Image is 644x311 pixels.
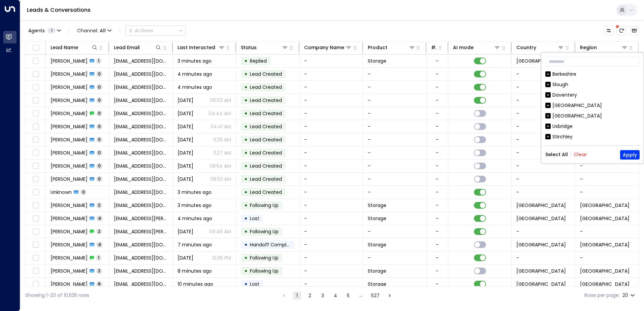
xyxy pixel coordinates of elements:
td: - [363,107,426,120]
td: - [512,120,575,133]
span: Toggle select row [31,83,40,92]
td: - [575,160,639,172]
td: - [512,251,575,264]
div: • [244,278,248,290]
p: 04:41 AM [211,123,231,130]
span: Toggle select row [31,96,40,105]
td: - [363,186,426,199]
span: ninakadlecikova@gmail.com [114,241,167,248]
div: [GEOGRAPHIC_DATA] [552,102,602,109]
div: • [244,186,248,198]
div: Last Interacted [178,43,225,51]
td: - [363,160,426,172]
span: Lead Created [250,123,282,130]
div: Country [516,43,536,51]
span: 3 minutes ago [178,202,212,209]
span: Lost [250,281,259,287]
span: 2 [96,268,102,274]
td: - [363,133,426,146]
button: Go to next page [386,291,394,300]
span: timharris99@hotmail.com [114,58,167,64]
span: Lead Created [250,189,282,196]
span: London [580,241,630,248]
div: Actions [128,28,153,34]
span: Toggle select row [31,175,40,183]
span: 0 [96,97,102,103]
div: • [244,134,248,145]
span: 0 [80,189,87,195]
span: Toggle select all [31,44,40,52]
div: … [357,291,365,300]
div: Daventery [545,92,640,99]
span: Tim Harris [51,84,88,91]
div: - [436,84,439,91]
span: kelsey.jayne@yahoo.co.uk [114,228,167,235]
div: - [436,202,439,209]
span: Lead Created [250,136,282,143]
td: - [363,68,426,80]
span: Replied [250,58,267,64]
span: Aug 19, 2025 [178,97,193,104]
td: - [299,278,363,290]
div: - [436,268,439,274]
span: United Kingdom [516,241,566,248]
td: - [299,212,363,225]
td: - [363,251,426,264]
span: danashley730@gmail.com [114,281,167,287]
div: • [244,160,248,172]
td: - [299,120,363,133]
span: timharris99@hotmail.com [114,123,167,130]
span: Unknown [51,189,72,196]
td: - [575,186,639,199]
span: timharris99@hotmail.com [114,97,167,104]
div: • [244,252,248,264]
span: Toggle select row [31,280,40,288]
span: Lost [250,215,259,222]
span: Storage [368,241,386,248]
td: - [363,173,426,185]
td: - [363,146,426,159]
span: Jul 22, 2025 [178,149,193,156]
span: Tim Harris [51,123,88,130]
span: Storage [368,58,386,64]
div: Status [241,43,288,51]
span: timharris99@hotmail.com [114,136,167,143]
span: Toggle select row [31,241,40,249]
div: - [436,97,439,104]
span: timharris99@hotmail.com [114,176,167,182]
span: Tim Harris [51,58,88,64]
td: - [512,81,575,94]
button: page 1 [293,291,301,300]
span: timharris99@hotmail.com [114,110,167,117]
span: 0 [96,150,102,155]
span: 0 [96,110,102,116]
div: Button group with a nested menu [125,26,186,36]
nav: pagination navigation [280,291,394,300]
td: - [363,81,426,94]
td: - [299,265,363,277]
span: Tim Harris [51,71,88,77]
span: Toggle select row [31,57,40,65]
span: Tim Harris [51,110,88,117]
span: 2 [96,202,102,208]
span: timharris99@hotmail.com [114,149,167,156]
td: - [575,251,639,264]
p: 08:53 AM [210,176,231,182]
span: London [580,202,630,209]
div: # of people [431,43,437,51]
span: Following Up [250,228,279,235]
div: Lead Name [51,43,78,51]
span: Yesterday [178,254,193,261]
td: - [299,107,363,120]
span: Toggle select row [31,201,40,210]
div: Showing 1-20 of 10,535 rows [25,292,89,299]
span: 1 [47,28,56,33]
td: - [299,160,363,172]
div: • [244,265,248,277]
div: • [244,95,248,106]
span: Toggle select row [31,149,40,157]
div: • [244,173,248,185]
div: # of people [431,43,443,51]
td: - [512,133,575,146]
div: - [436,241,439,248]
